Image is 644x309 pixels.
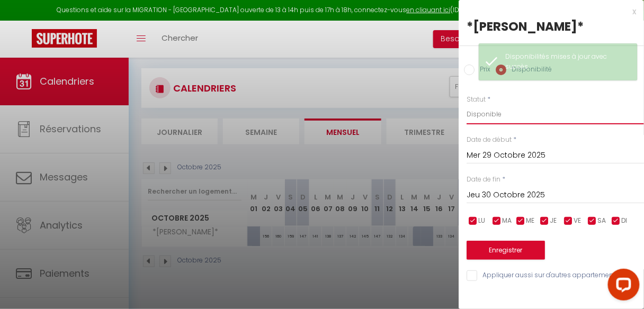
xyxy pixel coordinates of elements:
span: DI [621,216,627,226]
iframe: LiveChat chat widget [600,265,644,309]
label: Date de début [467,135,512,145]
span: MA [502,216,512,226]
span: SA [597,216,606,226]
label: Statut [467,95,486,105]
span: LU [478,216,485,226]
label: Prix [475,65,490,76]
span: VE [574,216,581,226]
div: x [459,5,636,18]
label: Date de fin [467,175,500,185]
div: *[PERSON_NAME]* [467,18,636,35]
span: JE [550,216,557,226]
span: ME [526,216,534,226]
div: Disponibilités mises à jour avec succès [506,52,627,72]
button: Enregistrer [467,241,545,260]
